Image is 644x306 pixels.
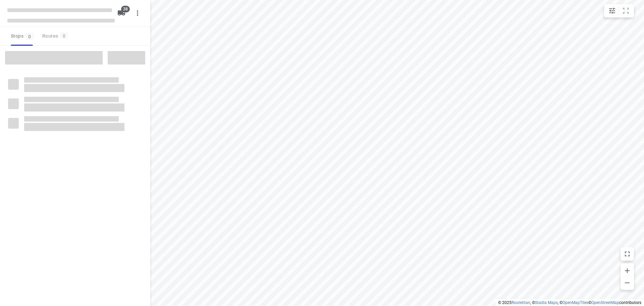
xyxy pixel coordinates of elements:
[562,300,588,305] a: OpenMapTiles
[591,300,619,305] a: OpenStreetMap
[498,300,641,305] li: © 2025 , © , © © contributors
[535,300,558,305] a: Stadia Maps
[512,300,530,305] a: Routetitan
[605,4,619,17] button: Map settings
[604,4,634,17] div: small contained button group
